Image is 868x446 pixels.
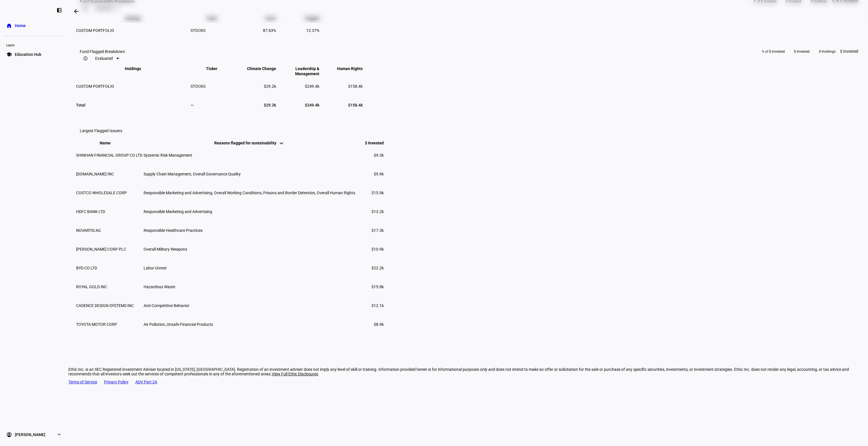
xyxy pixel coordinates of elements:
span: NOVARTIS AG [76,228,101,233]
eth-mat-symbol: left_panel_close [56,7,62,13]
td: $17.3k [356,221,384,240]
span: Systemic Risk Management [144,153,192,157]
td: $12.1k [356,296,384,315]
span: Climate Change [247,66,276,71]
span: $158.4k [348,84,363,89]
span: ROYAL GOLD INC [76,285,107,289]
span: View Full Ethic Disclosures [272,372,318,376]
span: [PERSON_NAME] [15,432,45,437]
td: $8.9k [356,315,384,334]
span: BYD CO LTD [76,266,97,270]
mat-icon: arrow_backwards [73,8,80,15]
span: CUSTOM PORTFOLIO [76,28,114,33]
div: Learn [3,41,65,49]
span: HDFC BANK LTD [76,209,105,214]
span: Air Pollution, Unsafe Financial Products [144,322,213,327]
span: Anti-Competitive Behavior [144,303,189,308]
button: % of $ Invested [757,47,789,56]
td: $22.2k [356,259,384,277]
span: Reasons flagged for sustainability [214,141,285,145]
span: $158.4k [348,103,363,107]
span: [PERSON_NAME] CORP PLC [76,247,126,251]
eth-data-table-title: Fund Flagged Breakdown [80,49,125,63]
span: Responsible Healthcare Practices [144,228,203,233]
span: Supply Chain Management, Overall Governance Quality [144,172,241,176]
span: Human Rights [337,66,363,71]
span: Name [100,141,119,145]
div: Ethic Inc. is an SEC Registered Investment Adviser located in [US_STATE], [GEOGRAPHIC_DATA]. Regi... [68,367,868,376]
span: $ Invested [840,49,858,54]
eth-mat-symbol: expand_more [56,432,62,437]
td: $15.9k [356,184,384,202]
eth-mat-symbol: home [6,23,12,28]
a: homeHome [3,20,65,31]
span: Total [76,103,85,107]
span: Responsible Marketing and Advertising, Overall Working Conditions, Prisons and Border Detention, ... [144,191,355,195]
button: # Holdings [814,47,840,56]
span: CUSTOM PORTFOLIO [76,84,114,89]
td: $15.8k [356,278,384,296]
span: 12.37% [306,28,319,33]
span: Education Hub [15,52,41,57]
span: Labor Unrest [144,266,167,270]
span: % of $ Invested [762,47,785,56]
span: Overall Military Weapons [144,247,187,251]
eth-mat-symbol: account_circle [6,432,12,437]
eth-data-table-title: Largest Flagged Issuers [80,128,122,133]
span: $ Invested [794,47,810,56]
button: $ Invested [789,47,814,56]
span: CADENCE DESIGN SYSTEMS INC [76,303,134,308]
span: SHINHAN FINANCIAL GROUP CO LTD [76,153,142,157]
td: $10.9k [356,240,384,258]
span: $249.4k [305,103,319,107]
a: Terms of Service [68,380,97,384]
span: — [191,103,194,107]
span: [DOMAIN_NAME] INC [76,172,114,176]
span: 87.63% [263,28,276,33]
eth-mat-symbol: school [6,52,12,57]
span: STOCKS [191,28,205,33]
a: ADV Part 2A [135,380,157,384]
span: $249.4k [305,84,319,89]
span: Leadership & Management [295,66,319,76]
td: $9.9k [356,165,384,183]
span: Evaluated [95,56,113,61]
span: $ Invested [356,141,384,145]
span: Hazardous Waste [144,285,175,289]
span: Responsible Marketing and Advertising [144,209,212,214]
td: $13.2k [356,202,384,221]
span: Holdings [125,66,141,71]
span: # Holdings [819,47,836,56]
mat-icon: info_outline [83,56,88,61]
span: $29.2k [264,84,276,89]
td: $9.3k [356,146,384,164]
mat-icon: keyboard_arrow_down [278,140,285,147]
span: STOCKS [191,84,205,89]
a: Privacy Policy [104,380,128,384]
span: COSTCO WHOLESALE CORP [76,191,127,195]
span: Ticker [206,66,217,71]
span: Home [15,23,26,28]
span: $29.2k [264,103,276,107]
span: TOYOTA MOTOR CORP [76,322,117,327]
